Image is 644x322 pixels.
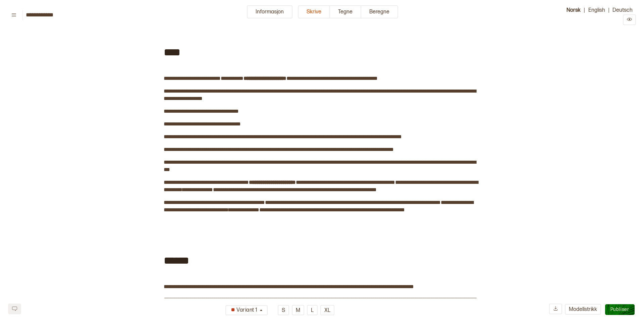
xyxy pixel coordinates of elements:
[330,5,361,18] button: Tegne
[563,5,584,14] button: Norsk
[623,14,636,25] button: Preview
[307,305,318,315] button: L
[361,5,398,25] a: Beregne
[605,304,635,315] button: Publiser
[552,5,636,25] div: | |
[278,305,289,315] button: S
[623,17,636,23] a: Preview
[565,304,601,315] button: Modellstrikk
[225,305,268,315] button: Variant 1
[298,5,330,25] a: Skrive
[609,5,636,14] button: Deutsch
[585,5,608,14] button: English
[229,305,259,316] div: Variant 1
[610,307,629,312] span: Publiser
[330,5,361,25] a: Tegne
[298,5,330,18] button: Skrive
[361,5,398,18] button: Beregne
[627,17,632,22] svg: Preview
[247,5,292,18] button: Informasjon
[320,305,334,315] button: XL
[292,305,304,315] button: M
